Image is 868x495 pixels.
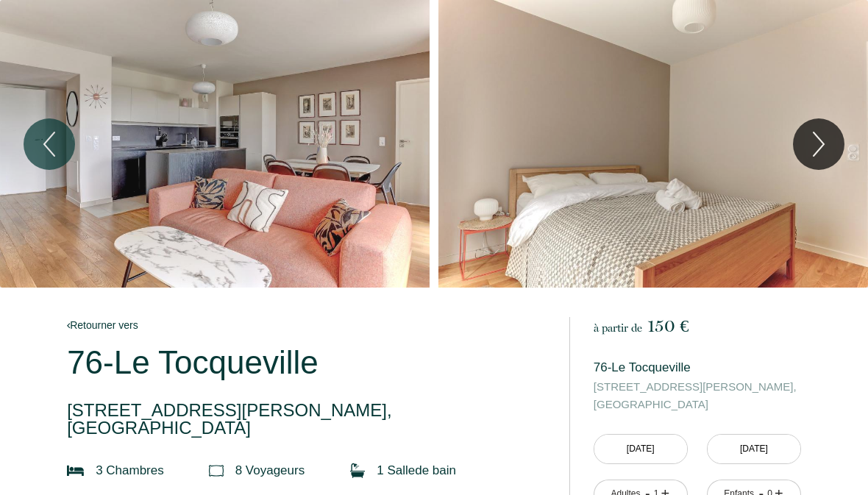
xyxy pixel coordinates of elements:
p: 76-Le Tocqueville [67,344,549,381]
span: s [157,463,164,477]
p: [GEOGRAPHIC_DATA] [67,402,549,437]
a: Retourner vers [67,317,549,333]
input: Départ [708,435,800,463]
input: Arrivée [594,435,687,463]
button: Previous [24,118,75,170]
p: 8 Voyageur [235,460,305,481]
span: à partir de [594,321,642,335]
span: 150 € [647,316,689,336]
p: 76-Le Tocqueville [594,357,801,378]
p: 1 Salle de bain [377,460,456,481]
img: guests [209,463,224,478]
span: s [299,463,305,477]
span: [STREET_ADDRESS][PERSON_NAME], [67,402,549,419]
button: Next [793,118,844,170]
p: [GEOGRAPHIC_DATA] [594,378,801,413]
p: 3 Chambre [96,460,164,481]
span: [STREET_ADDRESS][PERSON_NAME], [594,378,801,396]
